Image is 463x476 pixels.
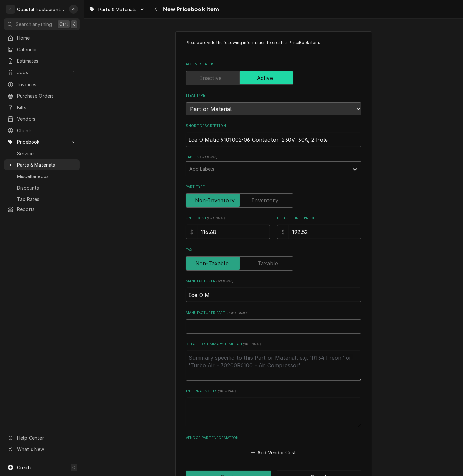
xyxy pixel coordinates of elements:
div: Short Description [186,123,361,147]
a: Go to Pricebook [4,136,80,147]
div: $ [277,225,289,239]
label: Active Status [186,62,361,67]
label: Manufacturer Part # [186,310,361,316]
div: Active Status [186,62,361,85]
label: Vendor Part Information [186,435,361,441]
label: Default Unit Price [277,216,361,221]
a: Services [4,148,80,159]
button: Search anythingCtrlK [4,18,80,30]
label: Internal Notes [186,389,361,394]
span: Reports [17,206,76,213]
div: Coastal Restaurant Repair [17,6,65,13]
span: Clients [17,127,76,134]
span: Services [17,150,76,157]
div: Vendor Part Information [186,435,361,457]
a: Parts & Materials [4,159,80,170]
span: Home [17,34,76,41]
span: Calendar [17,46,76,53]
label: Labels [186,155,361,160]
span: Vendors [17,115,76,122]
label: Short Description [186,123,361,129]
span: ( optional ) [215,279,234,283]
span: Jobs [17,69,67,76]
a: Bills [4,102,80,113]
span: ( optional ) [199,155,218,159]
span: Discounts [17,184,76,191]
span: ( optional ) [207,217,225,220]
input: Name used to describe this Part or Material [186,133,361,147]
a: Reports [4,204,80,215]
label: Item Type [186,93,361,98]
label: Unit Cost [186,216,270,221]
div: Phill Blush's Avatar [69,5,78,14]
a: Tax Rates [4,194,80,205]
div: Manufacturer [186,279,361,302]
div: C [6,5,15,14]
span: Purchase Orders [17,93,76,99]
a: Go to Jobs [4,67,80,78]
span: ( optional ) [229,311,247,315]
span: Estimates [17,57,76,64]
div: $ [186,225,198,239]
label: Detailed Summary Template [186,342,361,347]
a: Home [4,32,80,43]
div: Item Type [186,93,361,115]
span: Parts & Materials [17,161,76,168]
span: Help Center [17,434,76,441]
div: Tax [186,247,361,271]
a: Go to Parts & Materials [86,4,148,15]
div: PB [69,5,78,14]
span: Bills [17,104,76,111]
div: PriceBookItem Create/Update Form [186,40,361,457]
div: Internal Notes [186,389,361,427]
a: Calendar [4,44,80,55]
span: Search anything [16,21,52,28]
span: Create [17,465,32,470]
div: Part Type [186,184,361,208]
span: Ctrl [59,21,68,28]
a: Go to Help Center [4,432,80,443]
button: Navigate back [151,4,161,14]
div: Detailed Summary Template [186,342,361,381]
a: Miscellaneous [4,171,80,182]
span: Parts & Materials [98,6,137,13]
span: K [73,21,75,28]
label: Manufacturer [186,279,361,284]
span: ( optional ) [243,342,261,346]
button: Add Vendor Cost [250,448,297,457]
span: New Pricebook Item [161,5,219,14]
p: Please provide the following information to create a PriceBook item. [186,40,361,52]
a: Vendors [4,114,80,124]
span: Pricebook [17,138,67,145]
span: Invoices [17,81,76,88]
div: Unit Cost [186,216,270,239]
a: Clients [4,125,80,136]
label: Tax [186,247,361,253]
span: What's New [17,446,76,453]
a: Estimates [4,55,80,66]
a: Invoices [4,79,80,90]
div: Default Unit Price [277,216,361,239]
label: Part Type [186,184,361,190]
div: Labels [186,155,361,176]
a: Go to What's New [4,444,80,455]
a: Purchase Orders [4,91,80,101]
span: C [72,464,75,471]
div: Active [186,71,361,85]
div: Manufacturer Part # [186,310,361,334]
a: Discounts [4,182,80,193]
span: Tax Rates [17,196,76,203]
span: Miscellaneous [17,173,76,180]
span: ( optional ) [218,389,236,393]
